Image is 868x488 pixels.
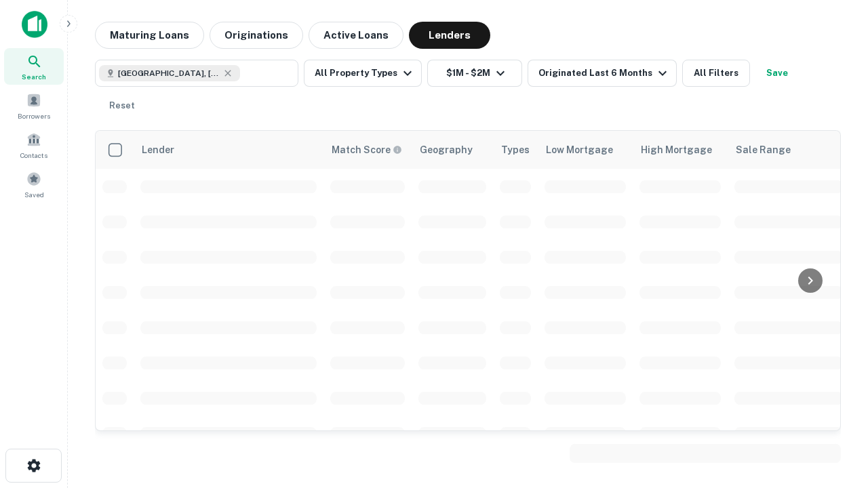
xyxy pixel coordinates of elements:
button: Active Loans [309,22,403,49]
span: Saved [24,189,44,200]
h6: Match Score [332,142,399,157]
button: Lenders [409,22,490,49]
img: capitalize-icon.png [22,11,47,38]
button: Save your search to get updates of matches that match your search criteria. [755,60,799,87]
th: Capitalize uses an advanced AI algorithm to match your search with the best lender. The match sco... [323,131,412,169]
div: Types [501,142,530,158]
a: Contacts [4,127,64,163]
button: $1M - $2M [427,60,522,87]
div: High Mortgage [641,142,712,158]
span: Search [22,71,46,82]
a: Saved [4,166,64,203]
th: Geography [412,131,493,169]
button: Maturing Loans [95,22,204,49]
div: Low Mortgage [546,142,613,158]
div: Capitalize uses an advanced AI algorithm to match your search with the best lender. The match sco... [332,142,402,157]
a: Search [4,48,64,85]
div: Originated Last 6 Months [538,65,671,81]
div: Geography [420,142,473,158]
button: Originations [210,22,303,49]
a: Borrowers [4,87,64,124]
th: Sale Range [728,131,850,169]
th: High Mortgage [633,131,728,169]
button: All Property Types [304,60,422,87]
button: Originated Last 6 Months [528,60,677,87]
th: Types [493,131,538,169]
button: Reset [100,92,144,119]
th: Lender [134,131,323,169]
span: Borrowers [18,110,50,121]
button: All Filters [682,60,750,87]
span: [GEOGRAPHIC_DATA], [GEOGRAPHIC_DATA], [GEOGRAPHIC_DATA] [118,67,220,79]
th: Low Mortgage [538,131,633,169]
div: Lender [142,142,174,158]
div: Sale Range [736,142,791,158]
iframe: Chat Widget [800,380,868,445]
span: Contacts [20,150,47,161]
